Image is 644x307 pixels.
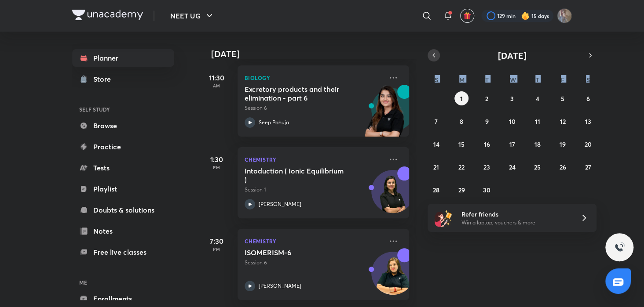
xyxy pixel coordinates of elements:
[483,186,490,194] abbr: September 30, 2025
[259,119,289,126] p: Seep Pahuja
[586,76,589,84] abbr: Saturday
[586,94,589,103] abbr: September 6, 2025
[534,163,541,171] abbr: September 25, 2025
[245,236,383,246] p: Chemistry
[556,91,570,105] button: September 5, 2025
[245,186,383,194] p: Session 1
[509,140,515,148] abbr: September 17, 2025
[498,50,527,61] span: [DATE]
[560,140,566,148] abbr: September 19, 2025
[480,91,494,105] button: September 2, 2025
[433,140,439,148] abbr: September 14, 2025
[535,76,539,84] abbr: Thursday
[614,242,625,253] img: ttu
[454,91,468,105] button: September 1, 2025
[245,154,383,165] p: Chemistry
[485,94,488,103] abbr: September 2, 2025
[530,114,544,128] button: September 11, 2025
[559,163,566,171] abbr: September 26, 2025
[461,219,570,227] p: Win a laptop, vouchers & more
[454,137,468,151] button: September 15, 2025
[72,10,143,22] a: Company Logo
[199,83,234,88] p: AM
[560,117,565,126] abbr: September 12, 2025
[259,200,301,208] p: [PERSON_NAME]
[484,140,490,148] abbr: September 16, 2025
[505,137,519,151] button: September 17, 2025
[509,117,515,126] abbr: September 10, 2025
[440,49,584,61] button: [DATE]
[454,114,468,128] button: September 8, 2025
[521,11,530,20] img: streak
[72,49,174,67] a: Planner
[581,137,595,151] button: September 20, 2025
[72,222,174,240] a: Notes
[454,183,468,197] button: September 29, 2025
[530,91,544,105] button: September 4, 2025
[245,85,354,102] h5: Excretory products and their elimination - part 6
[530,160,544,174] button: September 25, 2025
[245,166,354,184] h5: Intoduction ( Ionic Equilibrium )
[165,7,220,25] button: NEET UG
[199,72,234,83] h5: 11:30
[485,117,489,126] abbr: September 9, 2025
[199,154,234,165] h5: 1:30
[460,9,474,23] button: avatar
[72,201,174,219] a: Doubts & solutions
[72,180,174,198] a: Playlist
[530,137,544,151] button: September 18, 2025
[93,74,116,84] div: Store
[361,85,409,145] img: unacademy
[435,117,438,126] abbr: September 7, 2025
[429,183,443,197] button: September 28, 2025
[505,114,519,128] button: September 10, 2025
[259,282,301,290] p: [PERSON_NAME]
[557,8,572,23] img: shubhanshu yadav
[585,117,591,126] abbr: September 13, 2025
[584,140,591,148] abbr: September 20, 2025
[480,114,494,128] button: September 9, 2025
[72,159,174,177] a: Tests
[535,94,539,103] abbr: September 4, 2025
[199,236,234,246] h5: 7:30
[510,76,516,84] abbr: Wednesday
[433,186,439,194] abbr: September 28, 2025
[72,10,143,20] img: Company Logo
[505,91,519,105] button: September 3, 2025
[480,137,494,151] button: September 16, 2025
[510,94,514,103] abbr: September 3, 2025
[581,160,595,174] button: September 27, 2025
[372,256,414,299] img: Avatar
[505,160,519,174] button: September 24, 2025
[72,102,174,117] h6: SELF STUDY
[480,183,494,197] button: September 30, 2025
[458,163,465,171] abbr: September 22, 2025
[429,160,443,174] button: September 21, 2025
[556,160,570,174] button: September 26, 2025
[199,246,234,252] p: PM
[483,163,490,171] abbr: September 23, 2025
[245,104,383,112] p: Session 6
[245,259,383,267] p: Session 6
[72,138,174,155] a: Practice
[460,94,463,103] abbr: September 1, 2025
[435,76,438,84] abbr: Sunday
[245,72,383,83] p: Biology
[581,91,595,105] button: September 6, 2025
[459,76,465,84] abbr: Monday
[561,94,564,103] abbr: September 5, 2025
[72,275,174,290] h6: ME
[458,140,465,148] abbr: September 15, 2025
[561,76,564,84] abbr: Friday
[581,114,595,128] button: September 13, 2025
[211,49,418,59] h4: [DATE]
[534,117,540,126] abbr: September 11, 2025
[556,137,570,151] button: September 19, 2025
[460,117,463,126] abbr: September 8, 2025
[429,114,443,128] button: September 7, 2025
[454,160,468,174] button: September 22, 2025
[458,186,465,194] abbr: September 29, 2025
[372,175,414,217] img: Avatar
[585,163,591,171] abbr: September 27, 2025
[199,165,234,170] p: PM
